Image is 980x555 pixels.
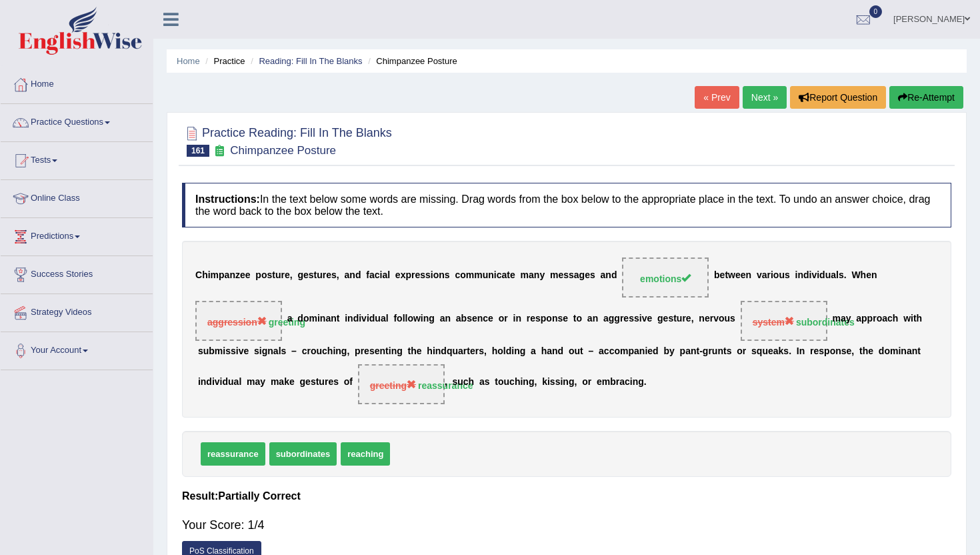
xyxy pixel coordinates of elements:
b: s [309,270,314,281]
b: p [405,270,411,281]
b: s [590,270,595,281]
b: g [341,346,347,356]
b: i [911,314,913,324]
b: n [423,314,429,324]
b: w [728,270,735,281]
b: e [417,346,422,356]
b: v [713,314,719,324]
b: t [314,270,317,281]
b: p [541,314,547,324]
b: n [349,270,355,281]
b: t [337,314,340,324]
b: a [882,314,887,324]
b: o [261,270,267,281]
b: u [825,270,831,281]
b: e [245,270,251,281]
b: i [511,346,514,356]
b: i [208,270,211,281]
b: l [387,270,390,281]
b: r [463,346,467,356]
b: c [604,346,609,356]
b: r [620,314,623,324]
b: p [867,314,873,324]
b: a [841,314,846,324]
span: Drop target [622,257,709,298]
b: a [369,270,375,281]
b: e [510,270,515,281]
b: a [601,270,606,281]
b: u [375,314,381,324]
b: u [677,314,683,324]
b: a [325,314,331,324]
b: b [714,270,720,281]
b: e [395,270,401,281]
b: e [243,346,249,356]
b: , [691,314,694,324]
b: r [710,314,713,324]
b: e [686,314,691,324]
button: Re-Attempt [889,86,963,109]
b: m [211,270,219,281]
b: p [861,314,867,324]
b: n [267,346,273,356]
b: o [877,314,883,324]
b: m [474,270,482,281]
b: s [569,270,574,281]
b: d [819,270,825,281]
h2: Practice Reading: Fill In The Blanks [182,123,392,157]
b: e [488,314,493,324]
b: p [255,270,261,281]
b: l [503,346,506,356]
b: d [441,346,447,356]
b: x [401,270,406,281]
b: e [375,346,380,356]
b: u [316,346,322,356]
b: m [521,270,529,281]
b: e [563,314,568,324]
b: a [831,270,836,281]
b: i [367,314,369,324]
b: i [223,346,225,356]
b: n [514,346,520,356]
b: t [467,346,470,356]
b: e [735,270,741,281]
b: r [504,314,507,324]
b: r [767,270,770,281]
b: h [917,314,923,324]
b: d [355,270,361,281]
b: i [513,314,515,324]
b: – [291,346,297,356]
b: i [389,346,391,356]
strong: greeting [269,317,305,328]
b: q [447,346,453,356]
b: – [588,346,593,356]
b: r [475,346,479,356]
b: , [290,270,293,281]
b: a [287,314,293,324]
b: i [639,314,642,324]
a: Strategy Videos [1,294,153,328]
b: t [385,346,389,356]
b: o [311,346,317,356]
b: o [569,346,575,356]
b: e [705,314,710,324]
b: u [452,346,458,356]
b: i [494,270,497,281]
b: e [364,346,369,356]
b: p [219,270,225,281]
b: c [375,270,380,281]
b: e [285,270,290,281]
b: a [599,346,604,356]
b: i [359,314,361,324]
b: r [411,270,415,281]
b: n [871,270,877,281]
b: o [773,270,779,281]
b: o [499,314,505,324]
b: i [317,314,320,324]
b: y [846,314,851,324]
b: o [407,314,413,324]
b: e [663,314,669,324]
span: Drop target [195,301,282,341]
b: a [456,314,461,324]
span: emotions [640,273,691,284]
